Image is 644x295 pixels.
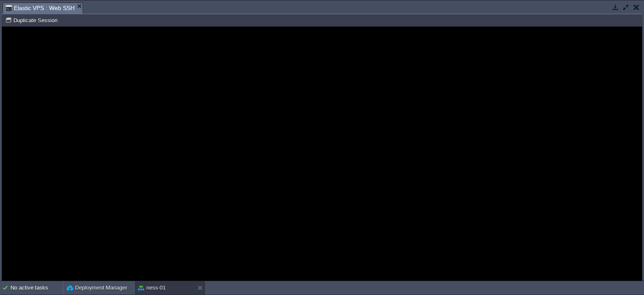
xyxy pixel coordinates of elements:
[10,281,63,295] div: No active tasks
[5,3,75,13] span: Elastic VPS : Web SSH
[138,284,166,292] button: ness-01
[2,27,642,281] iframe: To enrich screen reader interactions, please activate Accessibility in Grammarly extension settings
[67,284,127,292] button: Deployment Manager
[5,16,60,24] button: Duplicate Session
